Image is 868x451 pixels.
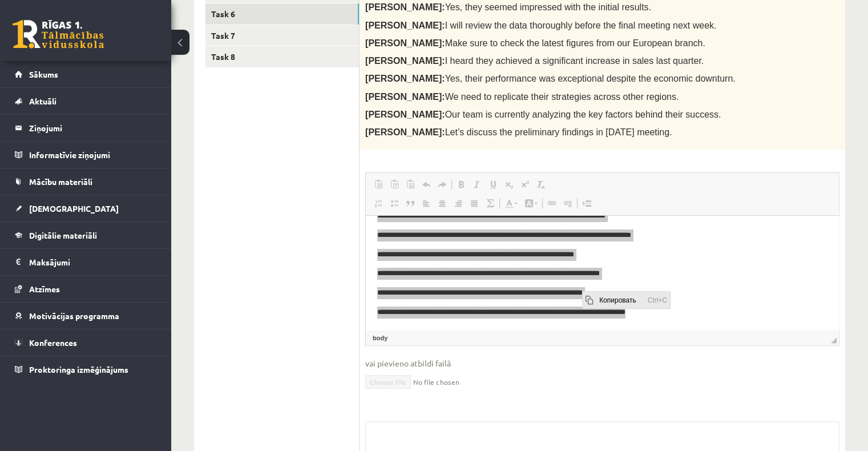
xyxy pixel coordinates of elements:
[365,2,445,12] span: [PERSON_NAME]:
[466,196,482,211] a: По ширине
[365,357,839,369] span: vai pievieno atbildi failā
[29,115,157,141] legend: Ziņojumi
[205,3,359,25] a: Task 6
[370,333,390,343] a: Элемент body
[205,46,359,67] a: Task 8
[365,110,445,119] span: [PERSON_NAME]:
[485,177,501,192] a: Подчеркнутый (Ctrl+U)
[521,196,541,211] a: Цвет фона
[29,96,56,106] span: Aktuāli
[365,127,445,137] span: [PERSON_NAME]:
[15,195,157,222] a: [DEMOGRAPHIC_DATA]
[370,196,386,211] a: Вставить / удалить нумерованный список
[453,177,469,192] a: Полужирный (Ctrl+B)
[560,196,576,211] a: Убрать ссылку
[579,196,595,211] a: Вставить разрыв страницы для печати
[445,110,721,119] span: Our team is currently analyzing the key factors behind their success.
[445,56,704,66] span: I heard they achieved a significant increase in sales last quarter.
[469,177,485,192] a: Курсив (Ctrl+I)
[434,196,450,211] a: По центру
[15,329,157,356] a: Konferences
[386,196,402,211] a: Вставить / удалить маркированный список
[29,203,119,214] span: [DEMOGRAPHIC_DATA]
[445,38,705,48] span: Make sure to check the latest figures from our European branch.
[482,196,498,211] a: Математика
[29,284,60,294] span: Atzīmes
[831,337,837,343] span: Перетащите для изменения размера
[15,142,157,168] a: Informatīvie ziņojumi
[29,142,157,168] legend: Informatīvie ziņojumi
[544,196,560,211] a: Вставить/Редактировать ссылку (Ctrl+K)
[434,177,450,192] a: Повторить (Ctrl+Y)
[15,303,157,329] a: Motivācijas programma
[365,38,445,48] span: [PERSON_NAME]:
[15,168,157,195] a: Mācību materiāli
[29,230,97,240] span: Digitālie materiāli
[370,177,386,192] a: Вставить (Ctrl+V)
[402,177,418,192] a: Вставить из Word
[445,2,651,12] span: Yes, they seemed impressed with the initial results.
[418,177,434,192] a: Отменить (Ctrl+Z)
[386,177,402,192] a: Вставить только текст (Ctrl+Shift+V)
[445,127,672,137] span: Let’s discuss the preliminary findings in [DATE] meeting.
[365,21,445,30] span: [PERSON_NAME]:
[15,249,157,275] a: Maksājumi
[501,177,517,192] a: Подстрочный индекс
[29,176,92,187] span: Mācību materiāli
[15,88,157,114] a: Aktuāli
[450,196,466,211] a: По правому краю
[445,92,679,102] span: We need to replicate their strategies across other regions.
[15,356,157,382] a: Proktoringa izmēģinājums
[365,74,445,83] span: [PERSON_NAME]:
[445,21,717,30] span: I will review the data thoroughly before the final meeting next week.
[533,177,549,192] a: Убрать форматирование
[445,74,736,83] span: Yes, their performance was exceptional despite the economic downturn.
[29,337,77,348] span: Konferences
[29,311,119,321] span: Motivācijas programma
[365,92,445,102] span: [PERSON_NAME]:
[365,56,445,66] span: [PERSON_NAME]:
[29,364,128,375] span: Proktoringa izmēģinājums
[15,61,157,87] a: Sākums
[205,25,359,46] a: Task 7
[501,196,521,211] a: Цвет текста
[418,196,434,211] a: По левому краю
[366,216,839,330] iframe: Визуальный текстовый редактор, wiswyg-editor-user-answer-47024726171440
[29,249,157,275] legend: Maksājumi
[15,115,157,141] a: Ziņojumi
[29,69,58,79] span: Sākums
[402,196,418,211] a: Цитата
[15,222,157,248] a: Digitālie materiāli
[15,276,157,302] a: Atzīmes
[517,177,533,192] a: Надстрочный индекс
[13,20,104,49] a: Rīgas 1. Tālmācības vidusskola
